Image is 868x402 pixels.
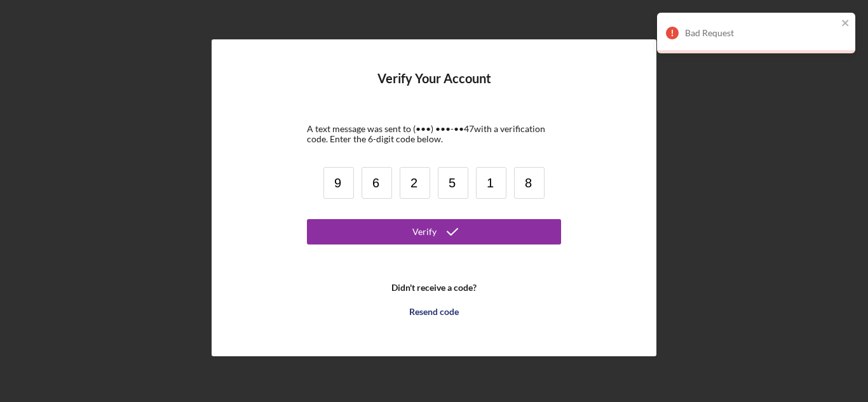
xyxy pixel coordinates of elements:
div: Verify [412,219,437,245]
button: Verify [307,219,561,245]
div: Resend code [409,299,459,325]
div: A text message was sent to (•••) •••-•• 47 with a verification code. Enter the 6-digit code below. [307,124,561,144]
b: Didn't receive a code? [391,283,477,293]
div: Bad Request [685,28,837,38]
button: close [841,18,850,30]
h4: Verify Your Account [377,71,491,105]
button: Resend code [307,299,561,325]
